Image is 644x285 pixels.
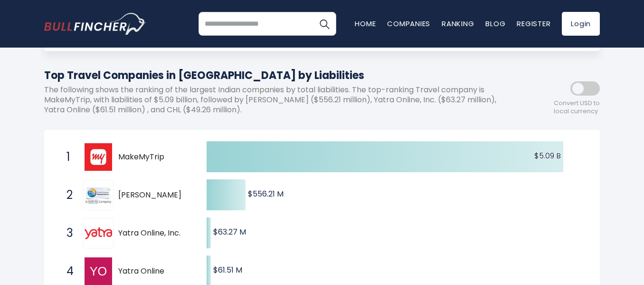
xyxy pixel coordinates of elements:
[62,225,71,241] span: 3
[44,68,514,83] h1: Top Travel Companies in [GEOGRAPHIC_DATA] by Liabilities
[44,85,514,115] p: The following shows the ranking of the largest Indian companies by total liabilities. The top-ran...
[44,13,146,35] a: Go to homepage
[62,263,71,279] span: 4
[118,266,190,276] span: Yatra Online
[387,19,430,29] a: Companies
[85,187,112,203] img: Thomas Cook
[118,152,190,162] span: MakeMyTrip
[554,99,600,116] span: Convert USD to local currency
[313,12,336,36] button: Search
[213,265,242,275] text: $61.51 M
[44,13,146,35] img: bullfincher logo
[85,143,112,171] img: MakeMyTrip
[213,226,246,237] text: $63.27 M
[85,257,112,285] img: Yatra Online
[442,19,474,29] a: Ranking
[485,19,505,29] a: Blog
[355,19,376,29] a: Home
[534,150,561,161] text: $5.09 B
[118,228,190,238] span: Yatra Online, Inc.
[62,149,71,165] span: 1
[248,188,284,199] text: $556.21 M
[562,12,600,36] a: Login
[62,187,71,203] span: 2
[118,190,190,200] span: [PERSON_NAME]
[85,219,112,247] img: Yatra Online, Inc.
[517,19,550,29] a: Register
